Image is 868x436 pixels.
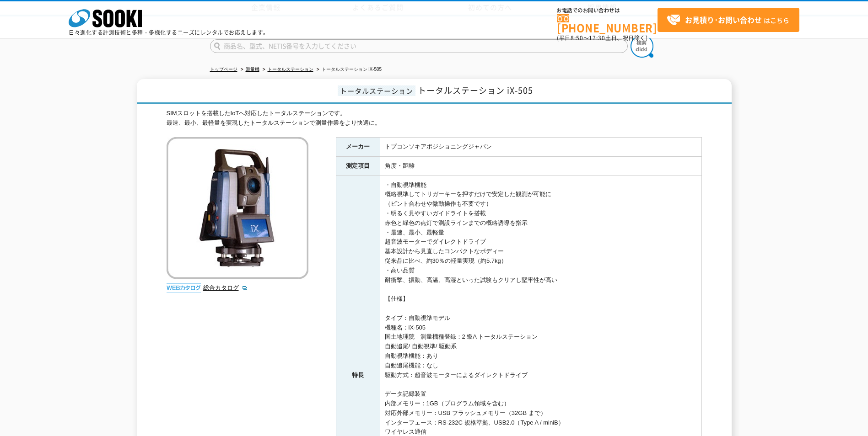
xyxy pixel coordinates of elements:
[557,34,647,42] span: (平日 ～ 土日、祝日除く)
[338,85,415,96] span: トータルステーション
[418,84,533,96] span: トータルステーション iX-505
[557,14,658,33] a: [PHONE_NUMBER]
[380,137,701,156] td: トプコンソキアポジショニングジャパン
[210,67,237,72] a: トップページ
[246,67,259,72] a: 測量機
[336,156,380,175] th: 測定項目
[203,284,248,291] a: 総合カタログ
[658,8,799,32] a: お見積り･お問い合わせはこちら
[667,13,789,27] span: はこちら
[167,109,702,128] div: SIMスロットを搭載したIoTへ対応したトータルステーションです。 最速、最小、最軽量を実現したトータルステーションで測量作業をより快適に。
[631,35,653,58] img: btn_search.png
[336,137,380,156] th: メーカー
[315,65,382,74] li: トータルステーション iX-505
[167,137,308,279] img: トータルステーション iX-505
[380,156,701,175] td: 角度・距離
[557,8,658,13] span: お電話でのお問い合わせは
[268,67,313,72] a: トータルステーション
[685,14,762,25] strong: お見積り･お問い合わせ
[210,39,628,53] input: 商品名、型式、NETIS番号を入力してください
[69,30,269,35] p: 日々進化する計測技術と多種・多様化するニーズにレンタルでお応えします。
[589,34,605,42] span: 17:30
[571,34,583,42] span: 8:50
[167,283,201,292] img: webカタログ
